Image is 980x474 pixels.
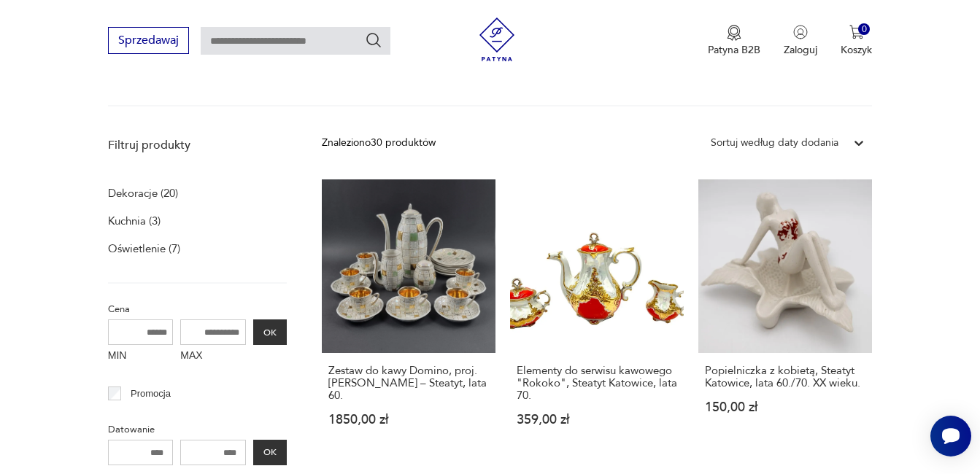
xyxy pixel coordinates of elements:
div: 0 [858,23,871,36]
img: Patyna - sklep z meblami i dekoracjami vintage [475,18,519,61]
p: Zaloguj [784,43,817,57]
a: Zestaw do kawy Domino, proj. Ada Chmiel – Steatyt, lata 60.Zestaw do kawy Domino, proj. [PERSON_N... [322,179,495,454]
img: Ikona medalu [727,25,741,41]
button: Sprzedawaj [108,27,189,54]
h3: Elementy do serwisu kawowego "Rokoko", Steatyt Katowice, lata 70. [517,365,677,402]
button: 0Koszyk [841,25,872,57]
p: 1850,00 zł [328,413,489,426]
p: Filtruj produkty [108,137,287,153]
a: Elementy do serwisu kawowego "Rokoko", Steatyt Katowice, lata 70.Elementy do serwisu kawowego "Ro... [510,179,684,454]
img: Ikona koszyka [849,25,864,39]
a: Sprzedawaj [108,36,189,47]
p: Datowanie [108,421,287,438]
a: Popielniczka z kobietą, Steatyt Katowice, lata 60./70. XX wieku.Popielniczka z kobietą, Steatyt K... [698,179,872,454]
iframe: Smartsupp widget button [930,416,971,456]
p: 359,00 zł [517,413,677,426]
img: Ikonka użytkownika [793,25,808,39]
p: Patyna B2B [708,43,760,57]
a: Kuchnia (3) [108,211,161,231]
a: Ikona medaluPatyna B2B [708,25,760,57]
button: Zaloguj [784,25,817,57]
button: Patyna B2B [708,25,760,57]
button: Szukaj [365,31,382,49]
button: OK [253,440,287,465]
h3: Popielniczka z kobietą, Steatyt Katowice, lata 60./70. XX wieku. [705,365,865,389]
label: MAX [180,345,246,368]
div: Sortuj według daty dodania [711,135,838,151]
p: 150,00 zł [705,401,865,413]
p: Promocja [131,386,171,402]
button: OK [253,319,287,345]
p: Cena [108,301,287,317]
div: Znaleziono 30 produktów [322,135,436,151]
a: Oświetlenie (7) [108,238,180,259]
h3: Zestaw do kawy Domino, proj. [PERSON_NAME] – Steatyt, lata 60. [328,365,489,402]
p: Koszyk [841,43,872,57]
label: MIN [108,345,174,368]
a: Dekoracje (20) [108,183,178,203]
